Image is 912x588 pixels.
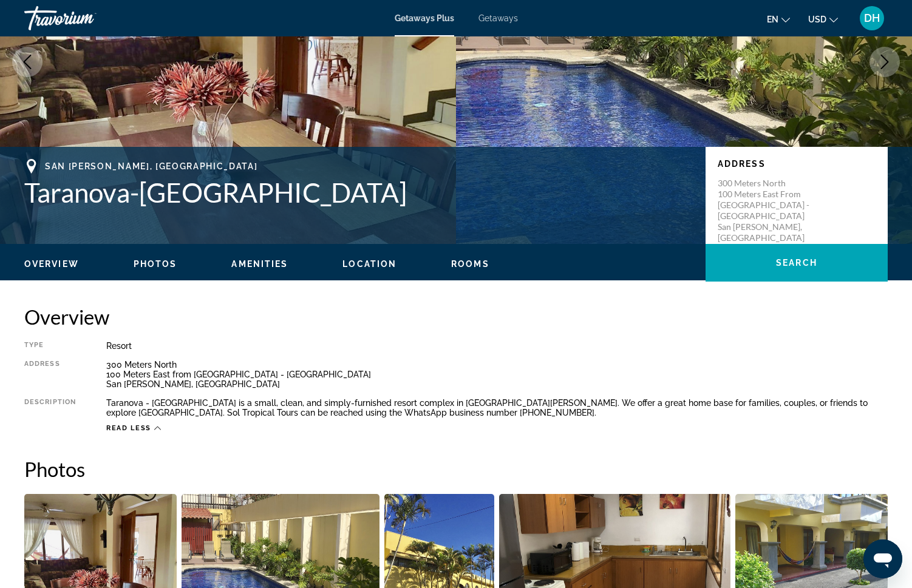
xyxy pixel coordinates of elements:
[451,259,489,269] span: Rooms
[24,360,76,389] div: Address
[869,47,900,77] button: Next image
[24,2,146,34] a: Travorium
[342,259,396,269] span: Location
[776,258,817,268] span: Search
[718,159,876,169] p: Address
[106,424,151,432] span: Read less
[12,47,43,77] button: Previous image
[767,10,790,28] button: Change language
[342,259,396,269] button: Location
[808,10,838,28] button: Change currency
[24,457,888,481] h2: Photos
[106,341,888,351] div: Resort
[478,13,518,23] a: Getaways
[706,244,888,282] button: Search
[45,161,257,171] span: San [PERSON_NAME], [GEOGRAPHIC_DATA]
[864,12,880,24] span: DH
[24,177,693,208] h1: Taranova-[GEOGRAPHIC_DATA]
[718,178,815,243] p: 300 Meters North 100 Meters East from [GEOGRAPHIC_DATA] - [GEOGRAPHIC_DATA] San [PERSON_NAME], [G...
[856,5,888,31] button: User Menu
[106,360,888,389] div: 300 Meters North 100 Meters East from [GEOGRAPHIC_DATA] - [GEOGRAPHIC_DATA] San [PERSON_NAME], [G...
[231,259,288,269] span: Amenities
[24,341,76,351] div: Type
[808,15,826,24] span: USD
[24,259,79,269] button: Overview
[134,259,177,269] button: Photos
[106,398,888,417] div: Taranova - [GEOGRAPHIC_DATA] is a small, clean, and simply-furnished resort complex in [GEOGRAPHI...
[134,259,177,269] span: Photos
[395,13,454,23] a: Getaways Plus
[767,15,778,24] span: en
[24,398,76,417] div: Description
[451,259,489,269] button: Rooms
[106,424,161,433] button: Read less
[231,259,288,269] button: Amenities
[24,259,79,269] span: Overview
[24,305,888,329] h2: Overview
[863,539,902,578] iframe: Button to launch messaging window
